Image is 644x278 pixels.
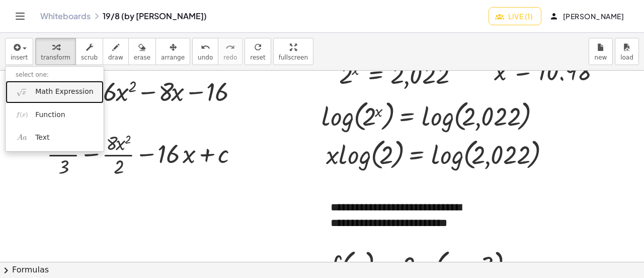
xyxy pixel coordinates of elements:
button: undoundo [192,38,218,65]
a: Whiteboards [40,11,91,21]
img: sqrt_x.png [16,86,28,98]
span: arrange [161,54,185,61]
span: insert [11,54,28,61]
a: Function [6,103,104,126]
button: fullscreen [273,38,313,65]
span: Live (1) [497,12,533,21]
img: f_x.png [16,108,28,121]
span: transform [41,54,70,61]
button: erase [128,38,156,65]
span: [PERSON_NAME] [551,12,624,21]
button: refreshreset [245,38,271,65]
button: draw [103,38,129,65]
button: transform [35,38,76,65]
span: Function [35,110,65,120]
span: scrub [81,54,98,61]
i: redo [225,41,235,53]
i: undo [201,41,210,53]
span: redo [223,54,237,61]
span: erase [134,54,150,61]
button: Live (1) [489,7,541,25]
span: Math Expression [35,87,93,97]
button: [PERSON_NAME] [543,7,632,25]
a: Text [6,126,104,149]
span: reset [250,54,265,61]
span: load [620,54,633,61]
button: scrub [75,38,103,65]
li: select one: [6,69,104,81]
button: new [589,38,613,65]
button: redoredo [218,38,243,65]
img: Aa.png [16,131,28,144]
a: Math Expression [6,81,104,103]
button: arrange [155,38,190,65]
span: Text [35,133,49,143]
i: refresh [253,41,263,53]
button: insert [5,38,33,65]
span: draw [108,54,123,61]
button: Toggle navigation [12,8,28,24]
span: undo [198,54,213,61]
button: load [615,38,639,65]
span: new [595,54,607,61]
span: fullscreen [279,54,308,61]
